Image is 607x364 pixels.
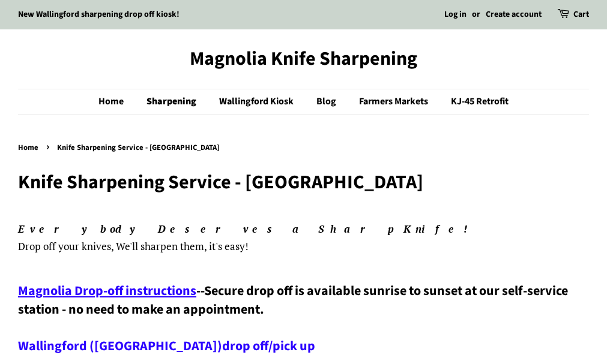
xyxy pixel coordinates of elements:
a: Home [18,142,41,153]
a: Magnolia Knife Sharpening [18,47,589,70]
span: Drop off your knives [18,239,111,253]
a: Log in [444,8,467,20]
em: Everybody Deserves a Sharp Knife! [18,222,478,236]
nav: breadcrumbs [18,142,589,155]
span: › [46,139,52,154]
a: drop off/pick up [222,336,315,356]
a: Blog [307,89,348,114]
li: or [472,8,480,22]
span: Secure drop off is available sunrise to sunset at our self-service station - no need to make an a... [18,281,568,356]
a: New Wallingford sharpening drop off kiosk! [18,8,180,20]
a: Wallingford ([GEOGRAPHIC_DATA]) [18,336,222,356]
a: Create account [486,8,542,20]
h1: Knife Sharpening Service - [GEOGRAPHIC_DATA] [18,171,589,194]
span: Knife Sharpening Service - [GEOGRAPHIC_DATA] [57,142,222,153]
a: Cart [573,8,589,22]
a: Farmers Markets [350,89,440,114]
a: Wallingford Kiosk [210,89,306,114]
a: Sharpening [137,89,208,114]
span: -- [196,281,204,300]
a: KJ-45 Retrofit [442,89,509,114]
a: Home [98,89,136,114]
a: Magnolia Drop-off instructions [18,281,196,300]
p: , We'll sharpen them, it's easy! [18,221,589,255]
